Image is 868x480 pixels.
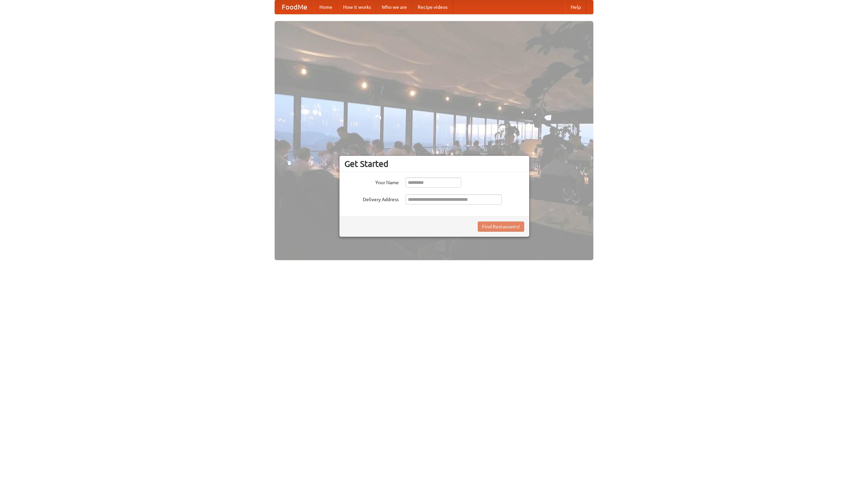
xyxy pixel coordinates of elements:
a: Recipe videos [412,0,453,14]
h3: Get Started [344,159,524,169]
label: Delivery Address [344,194,399,203]
label: Your Name [344,177,399,186]
button: Find Restaurants! [478,222,524,232]
a: FoodMe [275,0,314,14]
a: Home [314,0,338,14]
a: How it works [338,0,376,14]
a: Who we are [376,0,412,14]
a: Help [565,0,586,14]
